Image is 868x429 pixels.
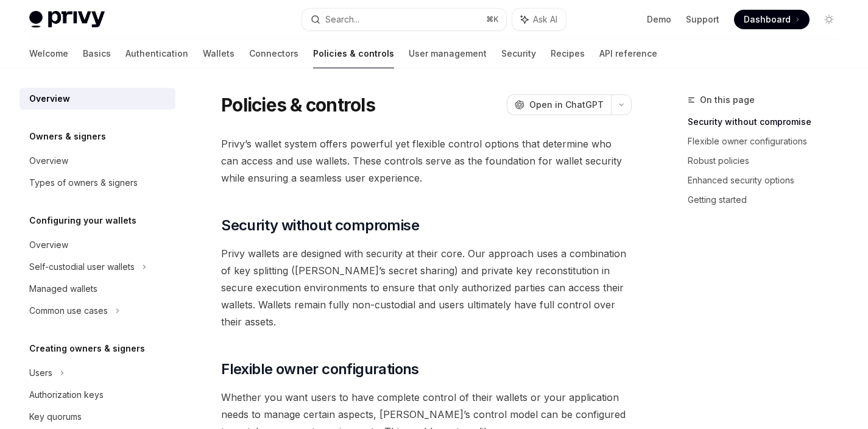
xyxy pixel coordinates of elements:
a: Connectors [249,39,298,68]
span: On this page [700,93,755,107]
div: Types of owners & signers [29,175,138,190]
h1: Policies & controls [221,94,375,116]
button: Search...⌘K [302,9,506,30]
span: Open in ChatGPT [529,99,604,111]
a: Basics [83,39,111,68]
h5: Creating owners & signers [29,341,145,356]
a: Types of owners & signers [19,172,175,194]
a: Security [501,39,536,68]
a: Enhanced security options [688,171,849,190]
div: Search... [325,12,359,27]
a: Key quorums [19,406,175,428]
a: Overview [19,88,175,110]
div: Authorization keys [29,388,104,402]
div: Overview [29,238,68,252]
a: Flexible owner configurations [688,132,849,151]
a: Overview [19,150,175,172]
div: Overview [29,91,70,106]
span: Dashboard [744,13,791,26]
a: Wallets [203,39,235,68]
div: Key quorums [29,409,82,424]
a: Managed wallets [19,278,175,300]
a: Dashboard [734,10,810,29]
span: Ask AI [533,13,557,26]
div: Self-custodial user wallets [29,260,135,274]
a: Overview [19,234,175,256]
div: Managed wallets [29,282,97,296]
span: Flexible owner configurations [221,360,419,379]
a: Demo [647,13,671,26]
span: Security without compromise [221,216,419,235]
a: Security without compromise [688,112,849,132]
a: Support [686,13,719,26]
a: Policies & controls [313,39,394,68]
button: Ask AI [512,9,566,30]
div: Overview [29,154,68,168]
div: Users [29,366,52,380]
a: Authorization keys [19,384,175,406]
h5: Configuring your wallets [29,213,136,228]
h5: Owners & signers [29,129,106,144]
a: Robust policies [688,151,849,171]
span: ⌘ K [486,15,499,24]
a: API reference [599,39,657,68]
a: User management [409,39,487,68]
a: Authentication [125,39,188,68]
a: Recipes [551,39,585,68]
img: light logo [29,11,105,28]
a: Welcome [29,39,68,68]
a: Getting started [688,190,849,210]
div: Common use cases [29,303,108,318]
span: Privy wallets are designed with security at their core. Our approach uses a combination of key sp... [221,245,632,330]
button: Toggle dark mode [819,10,839,29]
button: Open in ChatGPT [507,94,611,115]
span: Privy’s wallet system offers powerful yet flexible control options that determine who can access ... [221,135,632,186]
